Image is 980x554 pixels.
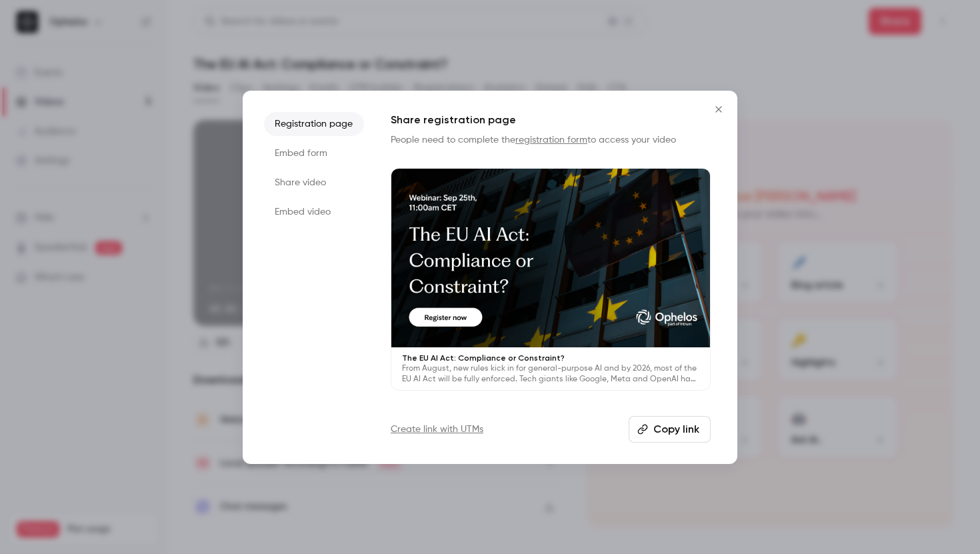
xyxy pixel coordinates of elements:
[515,135,587,145] a: registration form
[391,112,711,128] h1: Share registration page
[264,171,364,195] li: Share video
[391,168,711,391] a: The EU AI Act: Compliance or Constraint?From August, new rules kick in for general-purpose AI and...
[264,141,364,165] li: Embed form
[629,416,711,443] button: Copy link
[391,423,483,436] a: Create link with UTMs
[402,353,699,363] p: The EU AI Act: Compliance or Constraint?
[264,112,364,136] li: Registration page
[705,96,732,123] button: Close
[402,363,699,385] p: From August, new rules kick in for general-purpose AI and by 2026, most of the EU AI Act will be ...
[264,200,364,224] li: Embed video
[391,133,711,147] p: People need to complete the to access your video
